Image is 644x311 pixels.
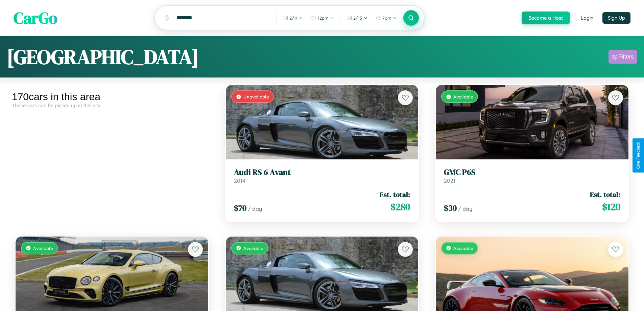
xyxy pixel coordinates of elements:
[33,245,53,251] span: Available
[234,177,245,184] span: 2014
[308,13,337,23] button: 12pm
[444,202,457,214] span: $ 30
[7,43,199,71] h1: [GEOGRAPHIC_DATA]
[289,15,297,21] span: 2 / 11
[522,12,570,24] button: Become a Host
[14,7,57,29] span: CarGo
[382,15,391,21] span: 7pm
[234,202,246,214] span: $ 70
[602,12,630,24] button: Sign Up
[372,13,400,23] button: 7pm
[353,15,362,21] span: 2 / 15
[343,13,371,23] button: 2/15
[453,94,473,99] span: Available
[453,245,473,251] span: Available
[602,200,620,214] span: $ 120
[279,13,306,23] button: 2/11
[243,94,269,99] span: Unavailable
[618,53,634,60] div: Filters
[636,142,641,169] div: Give Feedback
[234,168,410,177] h3: Audi RS 6 Avant
[444,168,620,184] a: GMC P6S2021
[609,50,637,64] button: Filters
[380,190,410,199] span: Est. total:
[444,168,620,177] h3: GMC P6S
[248,205,262,212] span: / day
[234,168,410,184] a: Audi RS 6 Avant2014
[444,177,455,184] span: 2021
[318,15,329,21] span: 12pm
[458,205,472,212] span: / day
[243,245,263,251] span: Available
[390,200,410,214] span: $ 280
[12,91,212,103] div: 170 cars in this area
[12,103,212,108] div: These cars can be picked up in this city.
[575,12,599,24] button: Login
[590,190,620,199] span: Est. total:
